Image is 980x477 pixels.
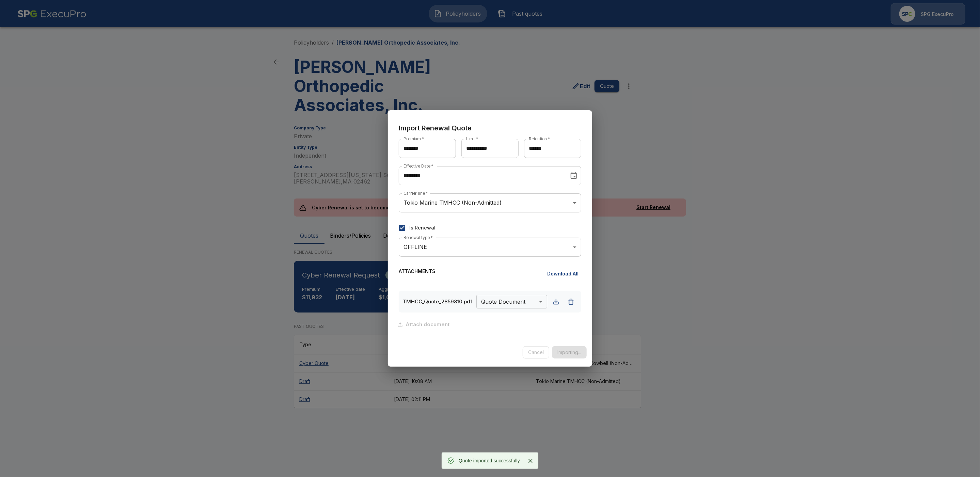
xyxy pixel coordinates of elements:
div: Quote Document [476,295,547,308]
button: Download All [544,268,581,280]
h6: ATTACHMENTS [399,268,436,280]
label: Effective Date [404,163,433,169]
div: Tokio Marine TMHCC (Non-Admitted) [399,193,581,212]
label: Retention [529,136,550,142]
label: Premium [404,136,424,142]
button: Choose date, selected date is Sep 1, 2025 [567,169,581,182]
div: OFFLINE [399,238,581,257]
label: Renewal type [404,235,433,240]
label: Carrier line [404,190,428,196]
span: Is Renewal [409,224,436,231]
label: Limit [466,136,478,142]
div: Quote imported successfully [459,455,520,467]
button: Close [525,456,536,466]
h6: Import Renewal Quote [399,123,581,133]
p: TMHCC_Quote_2859810.pdf [403,298,474,306]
